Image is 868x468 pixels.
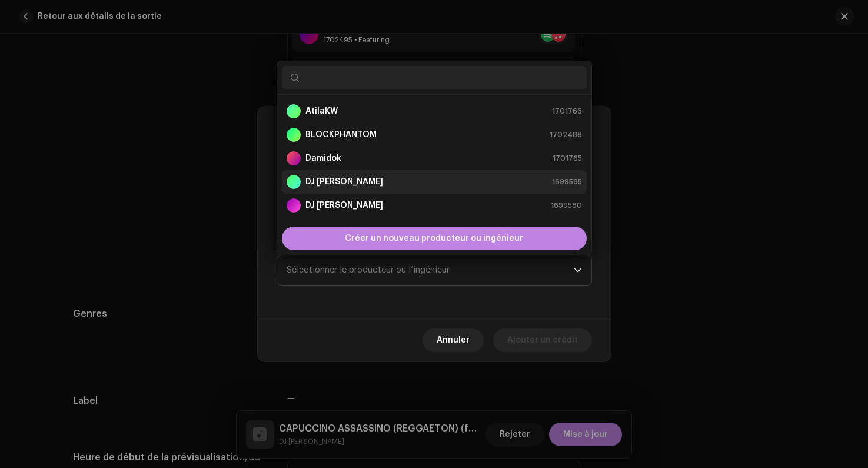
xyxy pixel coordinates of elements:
[305,200,383,211] strong: DJ [PERSON_NAME]
[282,194,587,217] li: DJ Tralalero Tralala
[282,147,587,170] li: Damidok
[423,328,484,352] button: Annuler
[287,265,450,274] span: Sélectionner le producteur ou l’ingénieur
[551,200,582,211] span: 1699580
[277,95,591,457] ul: Option List
[282,99,587,123] li: AtilaKW
[345,227,523,250] span: Créer un nouveau producteur ou ingénieur
[305,105,338,117] strong: AtilaKW
[287,255,574,285] span: Sélectionner le producteur ou l’ingénieur
[437,328,470,352] span: Annuler
[574,255,582,285] div: dropdown trigger
[552,105,582,117] span: 1701766
[305,152,341,164] strong: Damidok
[282,217,587,241] li: Ezhilann
[552,176,582,188] span: 1699585
[493,328,592,352] button: Ajouter un crédit
[553,152,582,164] span: 1701765
[305,129,377,141] strong: BLOCKPHANTOM
[550,129,582,141] span: 1702488
[507,328,578,352] span: Ajouter un crédit
[305,176,383,188] strong: DJ [PERSON_NAME]
[282,170,587,194] li: DJ Lalala Tralalá
[282,123,587,147] li: BLOCKPHANTOM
